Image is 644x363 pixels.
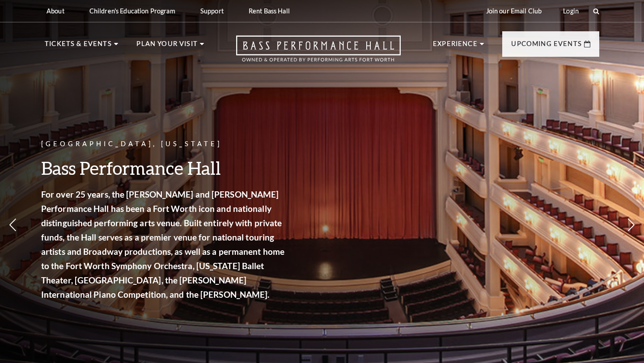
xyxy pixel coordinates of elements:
[41,156,287,179] h3: Bass Performance Hall
[433,38,478,55] p: Experience
[41,139,287,150] p: [GEOGRAPHIC_DATA], [US_STATE]
[41,189,284,300] strong: For over 25 years, the [PERSON_NAME] and [PERSON_NAME] Performance Hall has been a Fort Worth ico...
[47,7,64,15] p: About
[200,7,224,15] p: Support
[511,38,582,55] p: Upcoming Events
[136,38,198,55] p: Plan Your Visit
[249,7,290,15] p: Rent Bass Hall
[45,38,112,55] p: Tickets & Events
[89,7,175,15] p: Children's Education Program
